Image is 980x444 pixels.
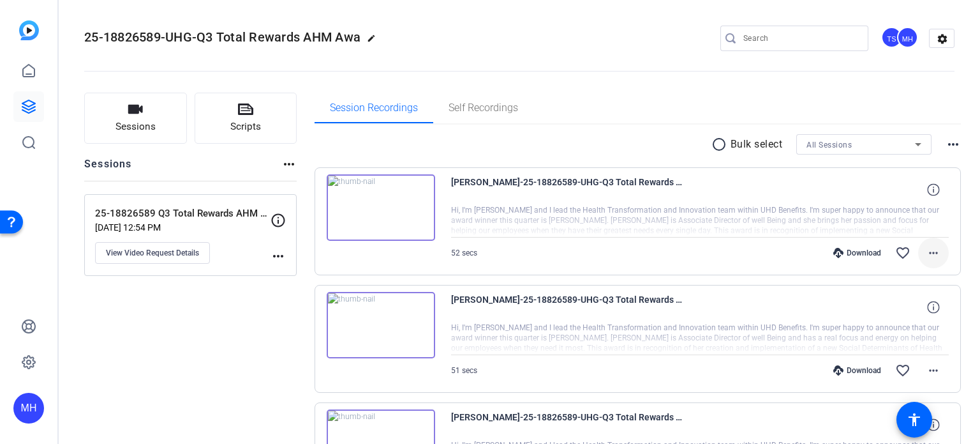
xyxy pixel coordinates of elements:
[926,363,941,378] mat-icon: more_horiz
[946,137,961,152] mat-icon: more_horiz
[195,93,297,144] button: Scripts
[327,174,435,241] img: thumb-nail
[281,157,297,172] mat-icon: more_horiz
[451,249,477,257] span: 52 secs
[327,292,435,358] img: thumb-nail
[95,222,271,233] p: [DATE] 12:54 PM
[711,137,731,152] mat-icon: radio_button_unchecked
[881,27,903,49] ngx-avatar: Tilt Studios
[84,29,360,45] span: 25-18826589-UHG-Q3 Total Rewards AHM Awa
[743,31,858,46] input: Search
[451,174,687,205] span: [PERSON_NAME]-25-18826589-UHG-Q3 Total Rewards AHM Awa-25-18826589 Q3 Total Rewards AHM Awards-17...
[731,137,783,152] p: Bulk select
[806,141,852,149] span: All Sessions
[84,93,187,144] button: Sessions
[897,27,918,48] div: MH
[84,157,132,181] h2: Sessions
[19,20,39,40] img: blue-gradient.svg
[881,27,902,48] div: TS
[13,393,44,424] div: MH
[897,27,919,49] ngx-avatar: Mel Heyman
[271,249,286,264] mat-icon: more_horiz
[95,242,210,264] button: View Video Request Details
[230,119,261,134] span: Scripts
[451,366,477,375] span: 51 secs
[367,34,382,49] mat-icon: edit
[451,410,687,440] span: [PERSON_NAME]-25-18826589-UHG-Q3 Total Rewards AHM Awa-25-18826589 Q3 Total Rewards AHM Awards-17...
[827,248,887,258] div: Download
[827,365,887,376] div: Download
[895,245,910,261] mat-icon: favorite_border
[330,103,418,113] span: Session Recordings
[115,119,156,134] span: Sessions
[106,248,199,258] span: View Video Request Details
[95,206,271,221] p: 25-18826589 Q3 Total Rewards AHM Awards
[926,245,941,261] mat-icon: more_horiz
[451,292,687,323] span: [PERSON_NAME]-25-18826589-UHG-Q3 Total Rewards AHM Awa-25-18826589 Q3 Total Rewards AHM Awards-17...
[907,412,922,427] mat-icon: accessibility
[449,103,518,113] span: Self Recordings
[895,363,910,378] mat-icon: favorite_border
[930,29,955,49] mat-icon: settings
